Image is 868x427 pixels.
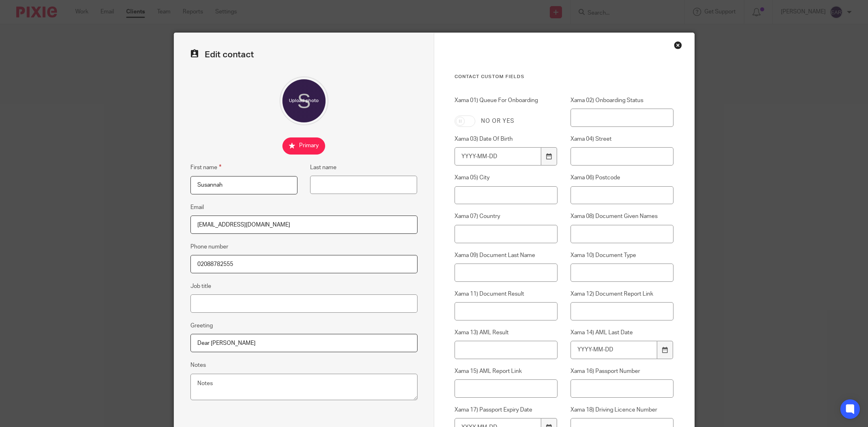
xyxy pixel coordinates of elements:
label: Xama 01) Queue For Onboarding [455,96,558,109]
label: Xama 10) Document Type [571,251,674,259]
label: Xama 11) Document Result [455,290,558,298]
label: Xama 07) Country [455,212,558,220]
input: YYYY-MM-DD [571,341,658,359]
label: Email [190,203,204,211]
label: Xama 03) Date Of Birth [455,135,558,143]
label: First name [190,163,221,172]
label: Xama 13) AML Result [455,329,558,337]
label: Greeting [190,322,213,330]
input: YYYY-MM-DD [455,147,542,166]
label: Phone number [190,243,228,251]
label: Xama 18) Driving Licence Number [571,406,674,414]
input: e.g. Dear Mrs. Appleseed or Hi Sam [190,334,418,352]
label: Xama 04) Street [571,135,674,143]
label: Xama 15) AML Report Link [455,367,558,375]
label: Xama 02) Onboarding Status [571,96,674,105]
label: No or yes [481,117,514,125]
label: Xama 05) City [455,174,558,182]
h3: Contact Custom fields [455,74,674,80]
label: Job title [190,282,211,290]
label: Xama 09) Document Last Name [455,251,558,259]
div: Close this dialog window [674,41,682,49]
h2: Edit contact [190,49,418,60]
label: Xama 17) Passport Expiry Date [455,406,558,414]
label: Xama 08) Document Given Names [571,212,674,220]
label: Xama 12) Document Report Link [571,290,674,298]
label: Xama 06) Postcode [571,174,674,182]
label: Last name [310,163,337,172]
label: Notes [190,361,206,369]
label: Xama 16) Passport Number [571,367,674,375]
label: Xama 14) AML Last Date [571,329,674,337]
